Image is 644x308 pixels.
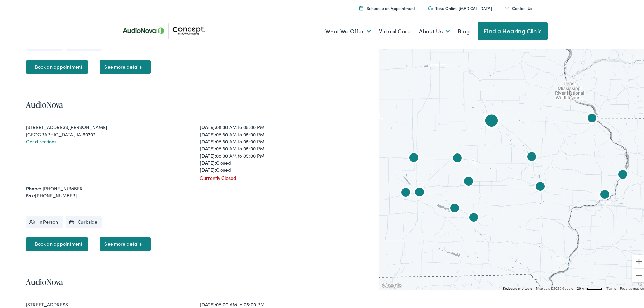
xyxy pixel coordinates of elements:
div: AudioNova [398,184,414,200]
a: Book an appointment [26,236,88,250]
div: [STREET_ADDRESS] [26,300,187,307]
li: In Person [26,215,63,227]
div: [GEOGRAPHIC_DATA], IA 50702 [26,129,187,137]
div: Concept by Iowa Hearing by AudioNova [584,110,600,126]
a: [PHONE_NUMBER] [43,184,84,190]
img: utility icon [505,5,509,9]
a: Terms (opens in new tab) [606,285,616,289]
div: AudioNova [615,166,631,182]
a: Open this area in Google Maps (opens a new window) [381,280,403,289]
a: Contact Us [505,4,532,10]
a: About Us [419,18,450,43]
a: Blog [458,18,470,43]
div: [STREET_ADDRESS][PERSON_NAME] [26,122,187,129]
a: Virtual Care [379,18,411,43]
div: AudioNova [597,186,613,202]
div: AudioNova [483,113,500,129]
a: What We Offer [325,18,371,43]
a: Schedule an Appointment [359,4,415,10]
span: 20 km [577,285,587,289]
div: Concept by Iowa Hearing by AudioNova [460,173,477,189]
a: See more details [100,236,150,250]
strong: Phone: [26,184,41,190]
strong: [DATE]: [200,122,216,129]
div: AudioNova [524,148,540,164]
div: AudioNova [411,184,428,200]
a: Take Online [MEDICAL_DATA] [428,4,492,10]
button: Keyboard shortcuts [503,285,532,290]
a: Find a Hearing Clinic [478,21,548,39]
span: Map data ©2025 Google [536,285,573,289]
div: Currently Closed [200,173,360,180]
div: AudioNova [449,149,466,166]
div: AudioNova [532,178,548,194]
a: Get directions [26,137,56,143]
strong: [DATE]: [200,137,216,143]
strong: [DATE]: [200,144,216,150]
strong: [DATE]: [200,151,216,158]
div: Concept by Iowa Hearing by AudioNova [447,199,463,216]
img: A calendar icon to schedule an appointment at Concept by Iowa Hearing. [359,5,363,9]
button: Map Scale: 20 km per 43 pixels [575,284,604,289]
strong: [DATE]: [200,158,216,165]
div: [PHONE_NUMBER] [26,191,360,198]
strong: [DATE]: [200,165,216,172]
div: Concept by Iowa Hearing by AudioNova [466,209,482,225]
a: Book an appointment [26,58,88,73]
img: utility icon [428,5,433,9]
li: Curbside [66,215,102,227]
div: Concept by Iowa Hearing by AudioNova [406,149,422,165]
strong: Fax: [26,191,35,197]
a: AudioNova [26,98,63,109]
a: AudioNova [26,275,63,286]
strong: [DATE]: [200,300,216,306]
div: 08:30 AM to 05:00 PM 08:30 AM to 05:00 PM 08:30 AM to 05:00 PM 08:30 AM to 05:00 PM 08:30 AM to 0... [200,122,360,172]
a: See more details [100,58,150,73]
img: Google [381,280,403,289]
strong: [DATE]: [200,129,216,136]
